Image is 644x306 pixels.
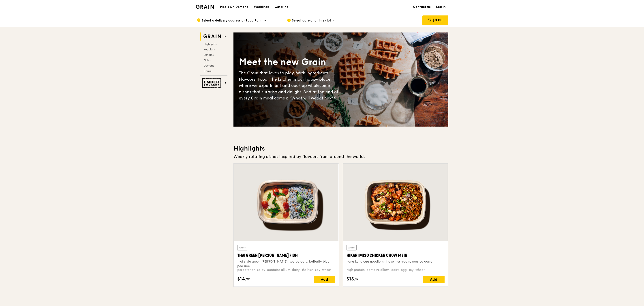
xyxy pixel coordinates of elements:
[251,0,272,14] a: Weddings
[239,70,341,101] div: The Grain that loves to play. With ingredients. Flavours. Food. The kitchen is our happy place, w...
[233,144,448,153] h3: Highlights
[237,276,246,282] span: $14.
[237,259,335,268] div: thai style green [PERSON_NAME], seared dory, butterfly blue pea rice
[347,276,355,282] span: $15.
[246,277,250,280] span: 00
[347,252,445,259] div: Hikari Miso Chicken Chow Mein
[204,48,215,51] span: Regulars
[233,153,448,160] div: Weekly rotating dishes inspired by flavours from around the world.
[204,53,214,56] span: Bundles
[432,18,443,22] span: $0.00
[202,18,263,23] span: Select a delivery address or Food Point
[202,78,223,88] img: Ember Smokery web logo
[202,32,223,41] img: Grain web logo
[204,64,214,67] span: Desserts
[423,276,445,283] div: Add
[317,96,337,101] span: eat next?”
[237,252,335,259] div: Thai Green [PERSON_NAME] Fish
[433,0,448,14] a: Log in
[272,0,291,14] a: Catering
[204,59,210,62] span: Sides
[275,0,289,14] div: Catering
[237,245,247,250] div: Warm
[292,18,331,23] span: Select date and time slot
[355,277,359,280] span: 50
[220,5,248,9] h1: Meals On Demand
[347,268,445,272] div: high protein, contains allium, dairy, egg, soy, wheat
[410,0,433,14] a: Contact us
[237,268,335,272] div: pescatarian, spicy, contains allium, dairy, shellfish, soy, wheat
[204,69,211,73] span: Drinks
[254,0,269,14] div: Weddings
[196,5,214,9] img: Grain
[314,276,335,283] div: Add
[347,245,357,250] div: Warm
[204,43,216,46] span: Highlights
[347,259,445,264] div: hong kong egg noodle, shiitake mushroom, roasted carrot
[239,56,341,68] div: Meet the new Grain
